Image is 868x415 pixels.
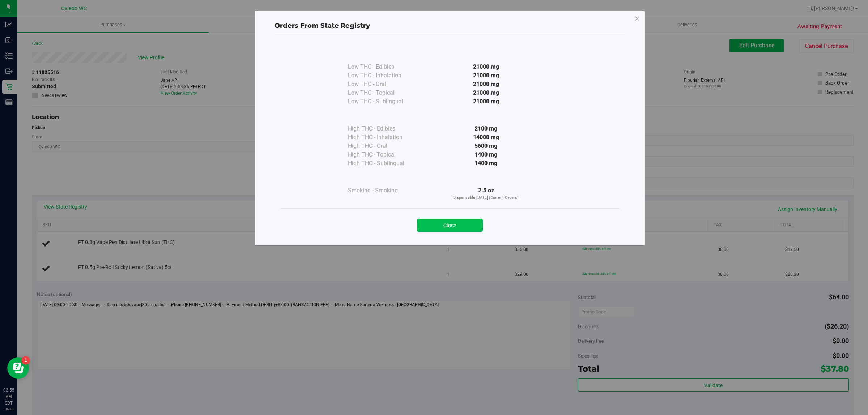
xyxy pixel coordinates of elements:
div: 1400 mg [420,159,552,168]
div: 21000 mg [420,80,552,89]
div: Low THC - Oral [348,80,420,89]
div: 5600 mg [420,142,552,150]
div: Smoking - Smoking [348,186,420,195]
span: Orders From State Registry [275,22,370,30]
div: High THC - Inhalation [348,133,420,142]
div: Low THC - Topical [348,89,420,97]
iframe: Resource center unread badge [21,356,30,365]
iframe: Resource center [7,357,29,379]
button: Close [417,219,483,232]
div: 21000 mg [420,89,552,97]
div: High THC - Edibles [348,124,420,133]
div: 21000 mg [420,97,552,106]
div: 21000 mg [420,63,552,71]
div: Low THC - Inhalation [348,71,420,80]
div: High THC - Sublingual [348,159,420,168]
div: 2.5 oz [420,186,552,201]
div: 14000 mg [420,133,552,142]
div: High THC - Topical [348,150,420,159]
div: 21000 mg [420,71,552,80]
div: 1400 mg [420,150,552,159]
div: Low THC - Sublingual [348,97,420,106]
div: 2100 mg [420,124,552,133]
div: High THC - Oral [348,142,420,150]
div: Low THC - Edibles [348,63,420,71]
p: Dispensable [DATE] (Current Orders) [420,195,552,201]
